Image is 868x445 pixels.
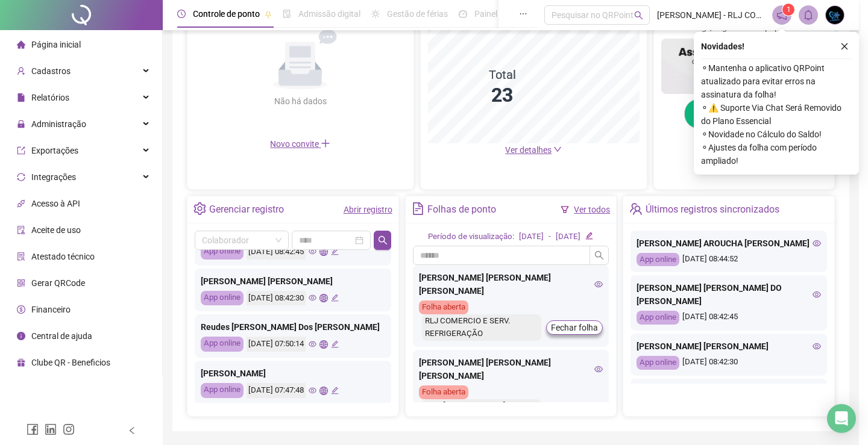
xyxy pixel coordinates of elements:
[701,128,852,141] span: ⚬ Novidade no Cálculo do Saldo!
[827,404,856,433] div: Open Intercom Messenger
[840,42,849,51] span: close
[701,40,744,53] span: Novidades !
[701,101,852,128] span: ⚬ ⚠️ Suporte Via Chat Será Removido do Plano Essencial
[701,61,852,101] span: ⚬ Mantenha o aplicativo QRPoint atualizado para evitar erros na assinatura da folha!
[701,141,852,167] span: ⚬ Ajustes da folha com período ampliado!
